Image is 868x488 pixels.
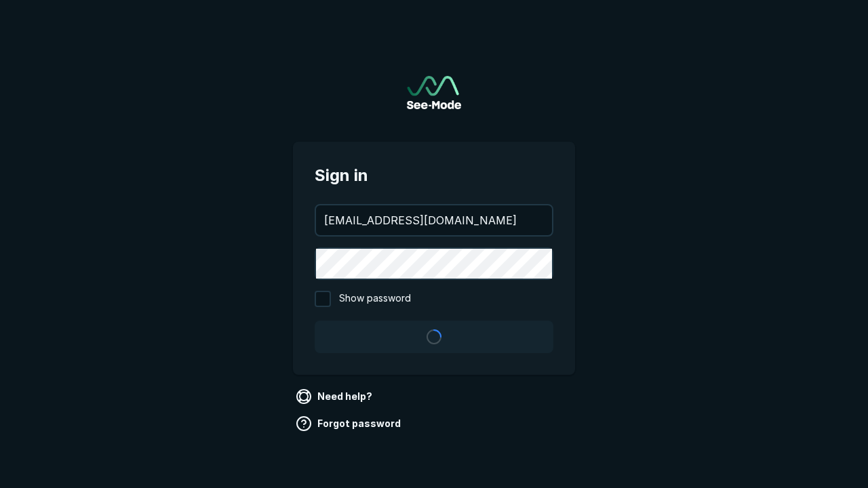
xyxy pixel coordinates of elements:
img: See-Mode Logo [407,76,461,109]
input: your@email.com [316,205,552,235]
span: Sign in [315,163,553,188]
span: Show password [339,291,411,307]
a: Go to sign in [407,76,461,109]
a: Need help? [293,386,378,407]
a: Forgot password [293,413,406,434]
